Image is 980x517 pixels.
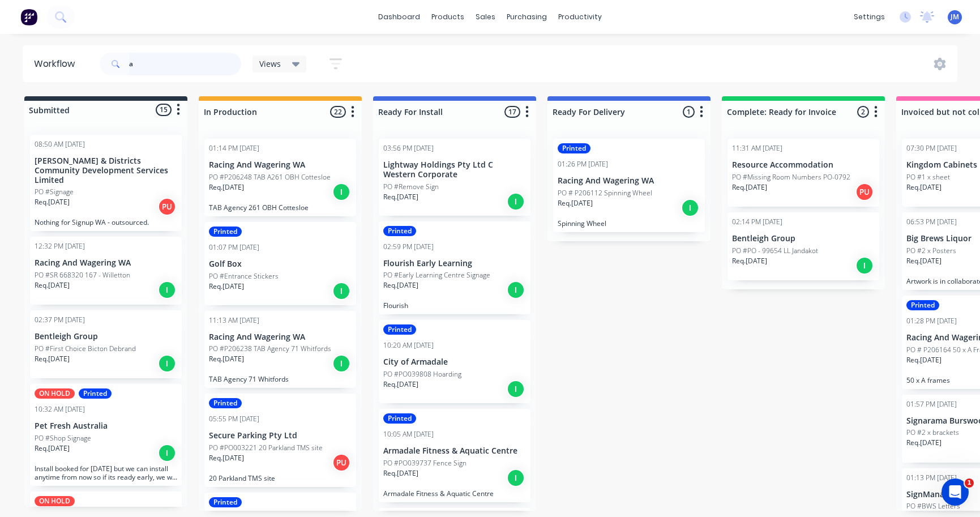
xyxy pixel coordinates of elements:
div: Printed01:26 PM [DATE]Racing And Wagering WAPO # P206112 Spinning WheelReq.[DATE]ISpinning Wheel [553,139,705,232]
p: PO #Entrance Stickers [209,271,279,281]
input: Search for orders... [129,53,241,75]
div: I [158,281,176,299]
div: I [507,380,525,398]
p: PO #Early Learning Centre Signage [383,270,490,280]
div: I [507,281,525,299]
p: PO #Signage [35,187,74,197]
p: PO #PO - 99654 LL Jandakot [732,246,818,256]
p: TAB Agency 71 Whitfords [209,375,352,383]
p: [PERSON_NAME] & Districts Community Development Services Limited [35,156,177,185]
p: City of Armadale [383,357,526,367]
p: Req. [DATE] [383,280,418,290]
p: PO #P206248 TAB A261 OBH Cottesloe [209,172,331,182]
div: Printed [209,497,242,507]
p: PO #Remove Sign [383,182,439,192]
div: I [681,199,699,217]
p: Armadale Fitness & Aquatic Centre [383,446,526,456]
p: PO #P206238 TAB Agency 71 Whitfords [209,344,331,354]
p: Golf Box [209,259,352,269]
p: PO # P206112 Spinning Wheel [558,188,652,198]
span: JM [951,12,959,22]
p: Racing And Wagering WA [35,258,177,268]
p: Pet Fresh Australia [35,421,177,431]
div: Printed01:07 PM [DATE]Golf BoxPO #Entrance StickersReq.[DATE]I [204,222,356,305]
p: Secure Parking Pty Ltd [209,431,352,441]
p: Req. [DATE] [209,354,244,364]
div: Printed [383,226,416,236]
p: PO #2 x brackets [906,428,959,438]
div: 02:37 PM [DATE] [35,315,85,325]
div: Workflow [34,57,80,71]
div: 10:32 AM [DATE] [35,404,85,415]
p: Racing And Wagering WA [558,176,700,186]
div: Printed [209,227,242,237]
div: Printed [209,398,242,408]
p: Req. [DATE] [732,182,767,193]
div: 12:32 PM [DATE] [35,241,85,251]
a: dashboard [373,8,426,25]
p: Req. [DATE] [35,443,70,454]
p: Req. [DATE] [906,256,942,266]
div: sales [470,8,501,25]
p: Req. [DATE] [383,379,418,390]
div: Printed [79,388,112,399]
p: PO #1 x sheet [906,172,950,182]
div: 06:53 PM [DATE] [906,217,957,227]
p: Resource Accommodation [732,160,875,170]
p: Req. [DATE] [209,182,244,193]
p: Racing And Wagering WA [209,332,352,342]
div: 01:14 PM [DATE] [209,143,259,153]
div: PU [855,183,874,201]
p: Bentleigh Group [35,332,177,341]
p: PO #PO003221 20 Parkland TMS site [209,443,323,453]
p: Req. [DATE] [383,192,418,202]
div: 11:31 AM [DATE] [732,143,782,153]
div: productivity [553,8,607,25]
p: PO #PO039808 Hoarding [383,369,461,379]
div: 01:57 PM [DATE] [906,399,957,409]
iframe: Intercom live chat [942,478,969,506]
span: 1 [965,478,974,488]
p: PO #2 x Posters [906,246,956,256]
div: ON HOLD [35,496,75,506]
div: 12:32 PM [DATE]Racing And Wagering WAPO #SR 668320 167 - WillettonReq.[DATE]I [30,237,182,305]
p: Racing And Wagering WA [209,160,352,170]
div: Printed [383,324,416,335]
p: Req. [DATE] [906,182,942,193]
div: Printed [906,300,939,310]
div: 10:05 AM [DATE] [383,429,434,439]
div: products [426,8,470,25]
p: PO #PO039737 Fence Sign [383,458,467,468]
p: Req. [DATE] [906,438,942,448]
div: Printed10:20 AM [DATE]City of ArmadalePO #PO039808 HoardingReq.[DATE]I [379,320,530,403]
div: 02:14 PM [DATE] [732,217,782,227]
div: PU [158,198,176,216]
p: PO #SR 668320 167 - Willetton [35,270,130,280]
div: 10:20 AM [DATE] [383,340,434,351]
div: 01:07 PM [DATE] [209,242,259,253]
p: Req. [DATE] [35,197,70,207]
div: 03:56 PM [DATE]Lightway Holdings Pty Ltd C Western CorporatePO #Remove SignReq.[DATE]I [379,139,530,216]
div: Printed [383,413,416,424]
div: PU [332,454,350,472]
div: 11:13 AM [DATE]Racing And Wagering WAPO #P206238 TAB Agency 71 WhitfordsReq.[DATE]ITAB Agency 71 ... [204,311,356,388]
div: I [158,444,176,462]
p: Nothing for Signup WA - outsourced. [35,218,177,227]
div: I [507,193,525,211]
div: 11:13 AM [DATE] [209,315,259,326]
div: Printed10:05 AM [DATE]Armadale Fitness & Aquatic CentrePO #PO039737 Fence SignReq.[DATE]IArmadale... [379,409,530,502]
p: Req. [DATE] [906,355,942,365]
div: 02:14 PM [DATE]Bentleigh GroupPO #PO - 99654 LL JandakotReq.[DATE]I [727,212,879,280]
div: purchasing [501,8,553,25]
div: I [507,469,525,487]
p: Spinning Wheel [558,219,700,228]
div: I [332,282,350,300]
div: 01:14 PM [DATE]Racing And Wagering WAPO #P206248 TAB A261 OBH CottesloeReq.[DATE]ITAB Agency 261 ... [204,139,356,216]
div: 02:37 PM [DATE]Bentleigh GroupPO #First Choice Bicton DebrandReq.[DATE]I [30,310,182,378]
div: 01:28 PM [DATE] [906,316,957,326]
div: Printed [558,143,590,153]
p: Req. [DATE] [558,198,593,208]
span: Views [259,58,281,70]
img: Factory [20,8,37,25]
div: 07:30 PM [DATE] [906,143,957,153]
